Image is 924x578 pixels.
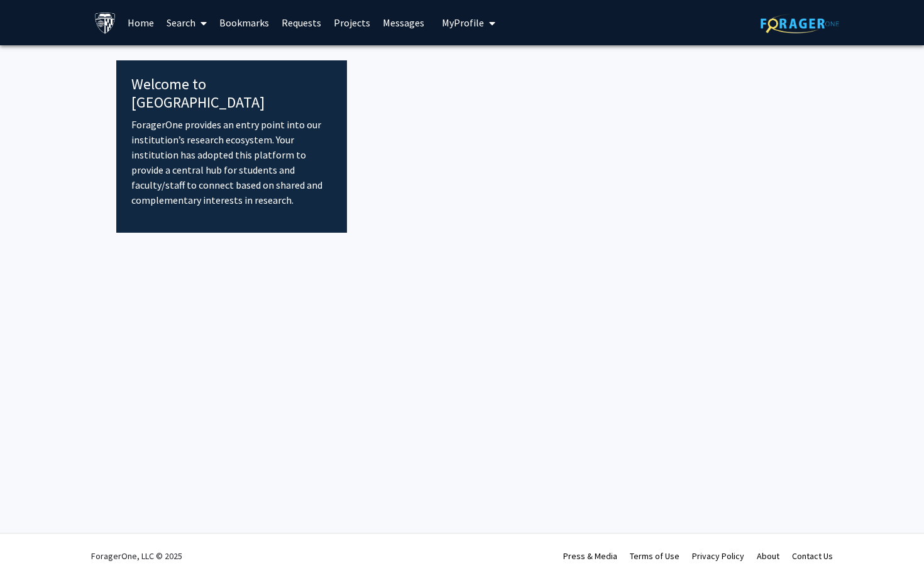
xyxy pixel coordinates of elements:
[757,550,779,562] a: About
[160,1,213,45] a: Search
[761,14,839,33] img: ForagerOne Logo
[692,550,744,562] a: Privacy Policy
[792,550,833,562] a: Contact Us
[131,117,332,208] p: ForagerOne provides an entry point into our institution’s research ecosystem. Your institution ha...
[563,550,617,562] a: Press & Media
[442,16,484,29] span: My Profile
[9,521,53,569] iframe: Chat
[275,1,327,45] a: Requests
[327,1,377,45] a: Projects
[377,1,431,45] a: Messages
[121,1,160,45] a: Home
[213,1,275,45] a: Bookmarks
[94,12,116,34] img: Johns Hopkins University Logo
[91,534,182,578] div: ForagerOne, LLC © 2025
[131,75,332,112] h4: Welcome to [GEOGRAPHIC_DATA]
[630,550,679,562] a: Terms of Use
